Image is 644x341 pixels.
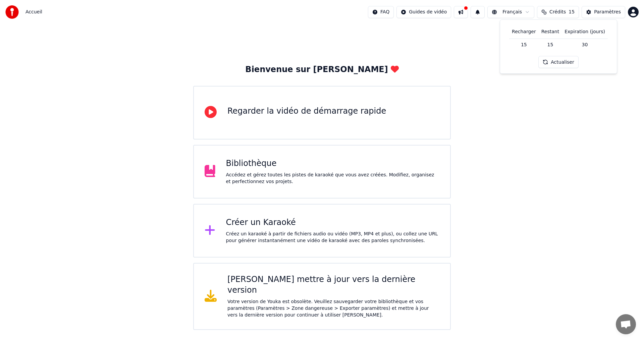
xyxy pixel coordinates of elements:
nav: breadcrumb [25,9,42,15]
a: Ouvrir le chat [616,314,636,334]
th: Expiration (jours) [562,25,608,39]
div: [PERSON_NAME] mettre à jour vers la dernière version [227,274,439,296]
td: 15 [509,39,539,51]
button: Guides de vidéo [396,6,451,18]
div: Bibliothèque [226,158,440,169]
div: Votre version de Youka est obsolète. Veuillez sauvegarder votre bibliothèque et vos paramètres (P... [227,298,439,319]
span: Crédits [549,9,566,15]
button: FAQ [368,6,394,18]
button: Actualiser [538,56,578,68]
div: Regarder la vidéo de démarrage rapide [227,106,386,117]
img: youka [5,5,19,19]
td: 30 [562,39,608,51]
button: Paramètres [582,6,625,18]
th: Recharger [509,25,539,39]
div: Bienvenue sur [PERSON_NAME] [245,64,398,75]
div: Paramètres [594,9,621,15]
div: Créez un karaoké à partir de fichiers audio ou vidéo (MP3, MP4 et plus), ou collez une URL pour g... [226,231,440,244]
th: Restant [539,25,562,39]
div: Créer un Karaoké [226,217,440,228]
td: 15 [539,39,562,51]
button: Crédits15 [537,6,579,18]
span: 15 [569,9,575,15]
div: Accédez et gérez toutes les pistes de karaoké que vous avez créées. Modifiez, organisez et perfec... [226,172,440,185]
span: Accueil [25,9,42,15]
